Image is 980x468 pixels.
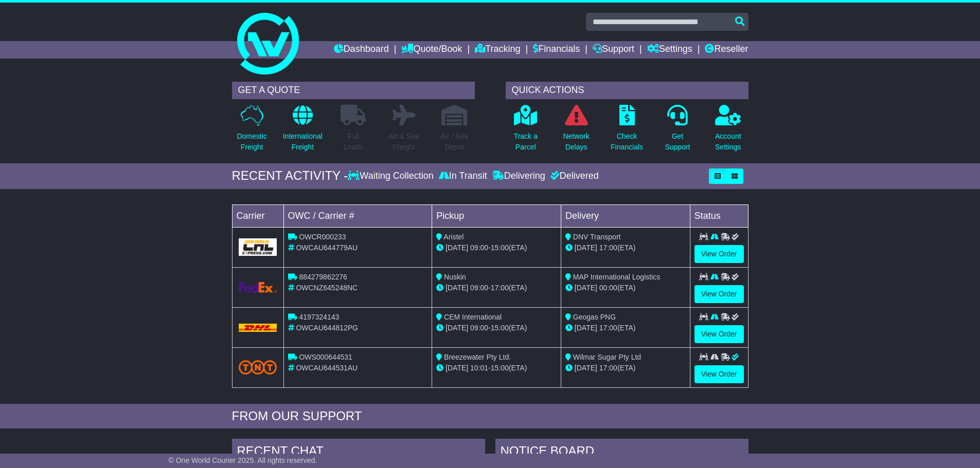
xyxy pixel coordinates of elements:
span: [DATE] [446,284,468,292]
span: 10:01 [470,364,488,372]
p: Air & Sea Freight [389,131,419,153]
p: Check Financials [611,131,643,153]
td: Delivery [561,204,690,227]
span: [DATE] [575,324,597,332]
span: 09:00 [470,244,488,252]
span: OWCAU644779AU [296,244,358,252]
span: [DATE] [446,364,468,372]
div: (ETA) [565,242,686,253]
div: Delivering [490,171,548,182]
span: 17:00 [599,364,617,372]
span: 17:00 [599,244,617,252]
a: GetSupport [664,104,690,158]
p: International Freight [283,131,323,153]
a: Reseller [705,41,748,59]
span: Geogas PNG [573,313,616,321]
div: QUICK ACTIONS [506,82,749,99]
a: Support [593,41,634,59]
a: View Order [694,285,744,303]
span: [DATE] [446,244,468,252]
span: 15:00 [491,324,509,332]
span: 884279862276 [299,273,347,281]
a: View Order [694,325,744,343]
span: MAP International Logistics [573,273,660,281]
span: DNV Transport [573,233,621,241]
span: 15:00 [491,364,509,372]
p: Air / Sea Depot [441,131,469,153]
div: Delivered [548,171,599,182]
span: Aristel [443,233,464,241]
span: OWCAU644531AU [296,364,358,372]
a: InternationalFreight [282,104,323,158]
a: Quote/Book [401,41,462,59]
td: Carrier [232,204,283,227]
a: Track aParcel [513,104,538,158]
span: Wilmar Sugar Pty Ltd [573,353,641,361]
p: Full Loads [341,131,366,153]
a: Settings [647,41,692,59]
span: 4197324143 [299,313,339,321]
div: (ETA) [565,363,686,373]
span: OWCR000233 [299,233,346,241]
span: Nuskin [444,273,466,281]
td: Status [690,204,748,227]
span: Breezewater Pty Ltd. [444,353,511,361]
div: - (ETA) [436,363,557,373]
span: 15:00 [491,244,509,252]
a: NetworkDelays [562,104,590,158]
p: Network Delays [563,131,589,153]
span: OWCNZ645248NC [296,284,358,292]
td: Pickup [432,204,561,227]
p: Account Settings [715,131,741,153]
div: - (ETA) [436,283,557,293]
span: CEM International [444,313,502,321]
a: CheckFinancials [610,104,644,158]
span: [DATE] [446,324,468,332]
div: (ETA) [565,283,686,293]
div: RECENT CHAT [232,439,485,466]
div: - (ETA) [436,323,557,333]
div: FROM OUR SUPPORT [232,409,749,424]
a: DomesticFreight [236,104,267,158]
div: - (ETA) [436,242,557,253]
div: (ETA) [565,323,686,333]
p: Domestic Freight [237,131,266,153]
div: Waiting Collection [348,171,436,182]
div: RECENT ACTIVITY - [232,169,348,183]
td: OWC / Carrier # [283,204,432,227]
span: 09:00 [470,324,488,332]
a: Financials [533,41,580,59]
a: Tracking [475,41,520,59]
img: DHL.png [239,324,277,332]
div: GET A QUOTE [232,82,475,99]
span: [DATE] [575,284,597,292]
a: Dashboard [334,41,389,59]
span: 17:00 [599,324,617,332]
span: 17:00 [491,284,509,292]
span: [DATE] [575,364,597,372]
p: Get Support [665,131,690,153]
p: Track a Parcel [514,131,538,153]
a: View Order [694,365,744,383]
span: [DATE] [575,244,597,252]
img: GetCarrierServiceLogo [239,282,277,293]
span: © One World Courier 2025. All rights reserved. [169,456,317,464]
span: 00:00 [599,284,617,292]
div: NOTICE BOARD [495,439,749,466]
span: OWS000644531 [299,353,352,361]
a: AccountSettings [715,104,742,158]
img: TNT_Domestic.png [239,360,277,374]
img: GetCarrierServiceLogo [239,238,277,256]
span: OWCAU644812PG [296,324,358,332]
span: 09:00 [470,284,488,292]
div: In Transit [436,171,490,182]
a: View Order [694,245,744,263]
